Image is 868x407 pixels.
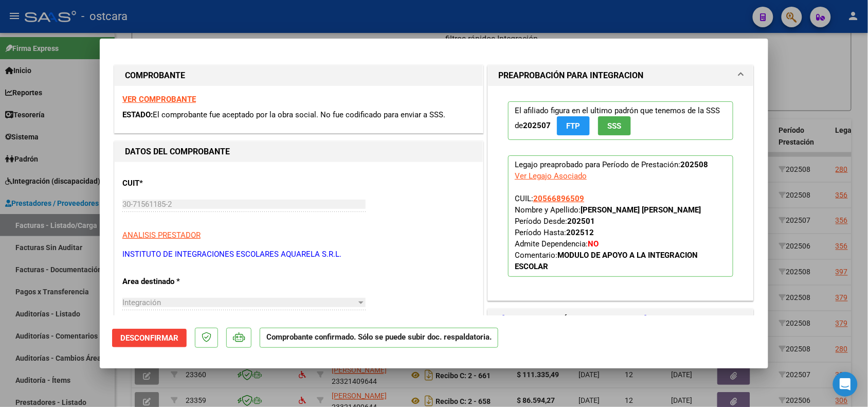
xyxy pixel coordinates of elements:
[557,116,590,135] button: FTP
[122,110,153,119] span: ESTADO:
[153,110,445,119] span: El comprobante fue aceptado por la obra social. No fue codificado para enviar a SSS.
[122,178,228,189] p: CUIT
[122,231,201,240] span: ANALISIS PRESTADOR
[508,155,733,277] p: Legajo preaprobado para Período de Prestación:
[122,276,228,288] p: Area destinado *
[608,121,622,131] span: SSS
[680,160,708,169] strong: 202508
[122,298,161,307] span: Integración
[488,86,753,300] div: PREAPROBACIÓN PARA INTEGRACION
[567,217,595,226] strong: 202501
[112,329,187,347] button: Desconfirmar
[598,116,631,135] button: SSS
[508,101,733,140] p: El afiliado figura en el ultimo padrón que tenemos de la SSS de
[567,121,581,131] span: FTP
[515,251,698,271] strong: MODULO DE APOYO A LA INTEGRACION ESCOLAR
[515,194,701,271] span: CUIL: Nombre y Apellido: Período Desde: Período Hasta: Admite Dependencia:
[581,205,701,215] strong: [PERSON_NAME] [PERSON_NAME]
[833,372,858,397] div: Open Intercom Messenger
[488,309,753,330] mat-expansion-panel-header: DOCUMENTACIÓN RESPALDATORIA
[533,194,584,203] span: 20566896509
[523,121,551,130] strong: 202507
[122,249,475,260] p: INSTITUTO DE INTEGRACIONES ESCOLARES AQUARELA S.R.L.
[515,251,698,271] span: Comentario:
[125,70,185,80] strong: COMPROBANTE
[515,170,587,182] div: Ver Legajo Asociado
[122,95,196,104] a: VER COMPROBANTE
[566,228,594,237] strong: 202512
[488,65,753,86] mat-expansion-panel-header: PREAPROBACIÓN PARA INTEGRACION
[260,328,498,348] p: Comprobante confirmado. Sólo se puede subir doc. respaldatoria.
[125,147,230,156] strong: DATOS DEL COMPROBANTE
[498,313,647,326] h1: DOCUMENTACIÓN RESPALDATORIA
[588,239,599,249] strong: NO
[498,69,643,82] h1: PREAPROBACIÓN PARA INTEGRACION
[120,333,178,343] span: Desconfirmar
